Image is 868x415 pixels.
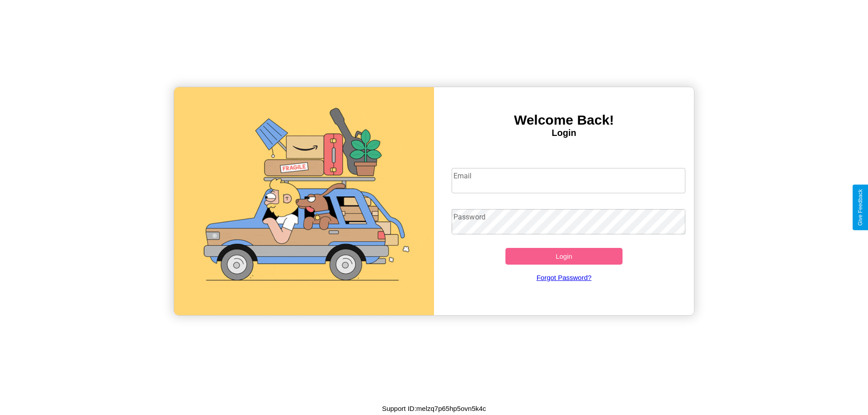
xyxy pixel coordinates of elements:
[174,87,434,315] img: gif
[447,265,681,290] a: Forgot Password?
[434,128,694,138] h4: Login
[857,189,863,226] div: Give Feedback
[505,248,623,265] button: Login
[382,402,486,415] p: Support ID: melzq7p65hp5ovn5k4c
[434,112,694,128] h3: Welcome Back!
